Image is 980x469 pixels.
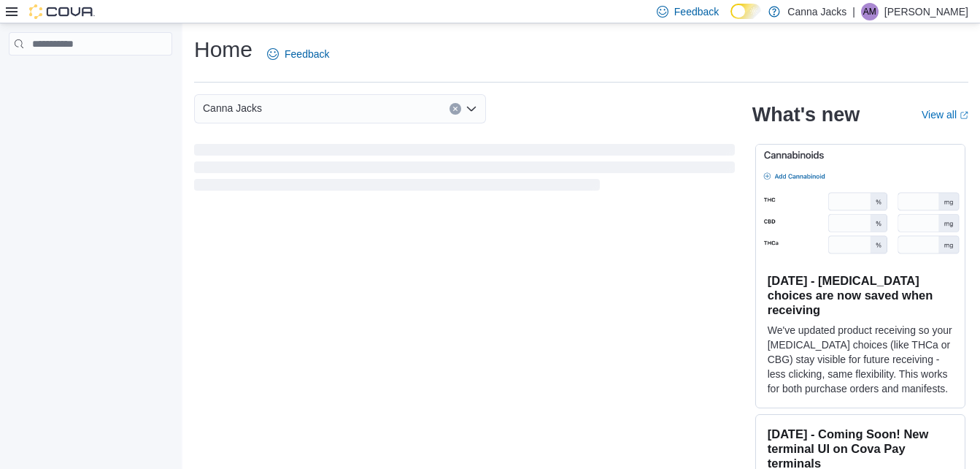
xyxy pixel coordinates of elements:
span: AM [863,3,876,20]
img: Cova [29,4,95,19]
h3: [DATE] - [MEDICAL_DATA] choices are now saved when receiving [768,273,953,317]
button: Clear input [450,103,461,115]
p: | [852,3,855,20]
nav: Complex example [9,58,172,94]
span: Dark Mode [730,19,731,20]
h1: Home [194,35,252,64]
span: Loading [194,147,735,194]
p: [PERSON_NAME] [884,3,968,20]
a: Feedback [261,39,335,69]
svg: External link [960,111,968,120]
div: Ashley Martin [861,3,879,20]
span: Feedback [674,4,719,19]
p: We've updated product receiving so your [MEDICAL_DATA] choices (like THCa or CBG) stay visible fo... [768,323,953,396]
h2: What's new [752,103,860,126]
input: Dark Mode [730,4,761,19]
button: Open list of options [466,103,477,115]
p: Canna Jacks [787,3,846,20]
span: Canna Jacks [203,99,262,117]
span: Feedback [285,47,329,61]
a: View allExternal link [922,109,968,121]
